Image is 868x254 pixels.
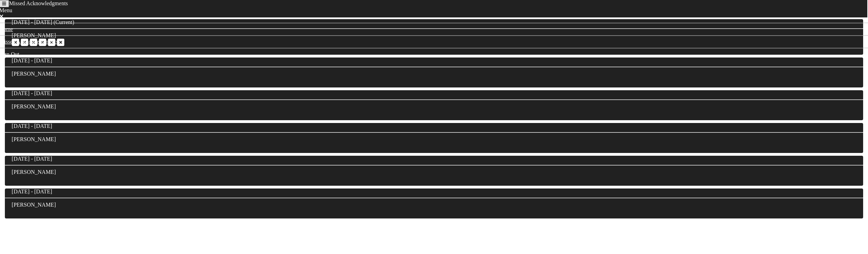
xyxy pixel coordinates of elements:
[12,202,863,208] div: [PERSON_NAME]
[12,103,863,110] div: [PERSON_NAME]
[12,136,863,143] div: [PERSON_NAME]
[12,71,863,77] div: [PERSON_NAME]
[12,90,863,97] div: [DATE] - [DATE]
[12,57,863,64] div: [DATE] - [DATE]
[9,0,68,6] span: Missed Acknowledgments
[12,169,863,175] div: [PERSON_NAME]
[12,188,863,195] div: [DATE] - [DATE]
[12,123,863,129] div: [DATE] - [DATE]
[12,156,863,162] div: [DATE] - [DATE]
